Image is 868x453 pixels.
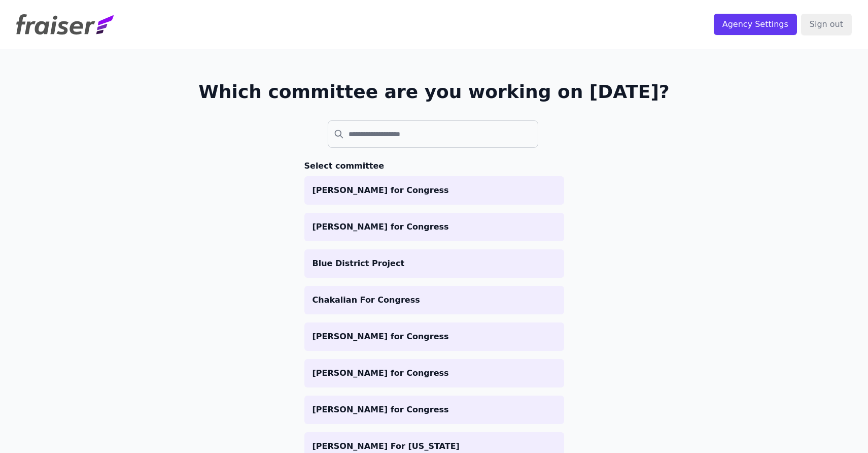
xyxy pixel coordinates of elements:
[313,440,556,452] p: [PERSON_NAME] For [US_STATE]
[313,184,556,197] p: [PERSON_NAME] for Congress
[304,160,564,172] h3: Select committee
[304,322,564,351] a: [PERSON_NAME] for Congress
[304,213,564,241] a: [PERSON_NAME] for Congress
[313,404,556,416] p: [PERSON_NAME] for Congress
[16,14,114,35] img: Fraiser Logo
[313,367,556,379] p: [PERSON_NAME] for Congress
[304,249,564,278] a: Blue District Project
[801,14,852,35] input: Sign out
[304,286,564,314] a: Chakalian For Congress
[304,176,564,205] a: [PERSON_NAME] for Congress
[313,257,556,270] p: Blue District Project
[304,396,564,424] a: [PERSON_NAME] for Congress
[304,359,564,387] a: [PERSON_NAME] for Congress
[313,331,556,343] p: [PERSON_NAME] for Congress
[198,82,670,102] h1: Which committee are you working on [DATE]?
[313,221,556,233] p: [PERSON_NAME] for Congress
[714,14,797,35] input: Agency Settings
[313,294,556,306] p: Chakalian For Congress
